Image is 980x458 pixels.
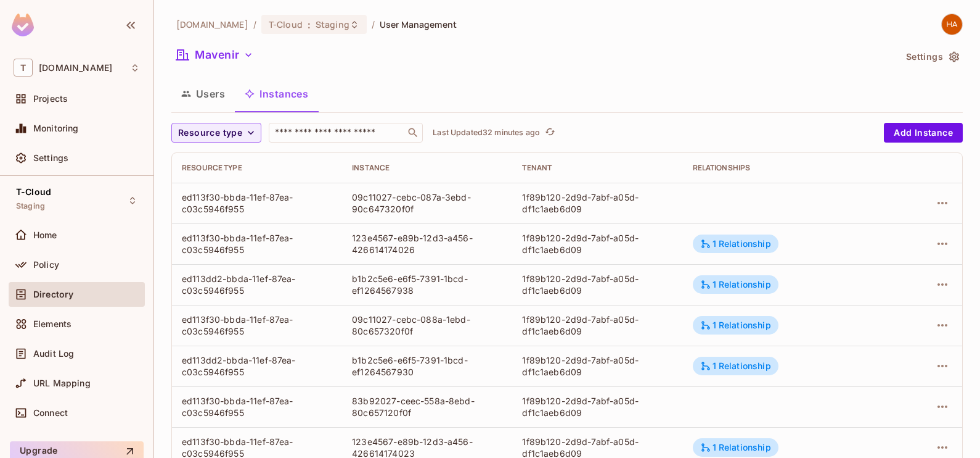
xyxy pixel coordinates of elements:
span: Resource type [178,125,242,141]
div: 123e4567-e89b-12d3-a456-426614174026 [352,232,502,256]
div: 1 Relationship [700,238,771,249]
span: Settings [33,153,68,163]
span: T [14,59,33,77]
span: T-Cloud [269,19,303,30]
span: Projects [33,94,68,104]
div: ed113f30-bbda-11ef-87ea-c03c5946f955 [182,232,332,256]
span: T-Cloud [16,187,51,197]
div: ed113f30-bbda-11ef-87ea-c03c5946f955 [182,191,332,215]
img: harani.arumalla1@t-mobile.com [942,14,962,35]
span: Click to refresh data [540,125,557,140]
div: 1f89b120-2d9d-7abf-a05d-df1c1aeb6d09 [522,191,672,215]
button: Add Instance [884,123,963,143]
button: refresh [542,125,557,140]
div: 1f89b120-2d9d-7abf-a05d-df1c1aeb6d09 [522,395,672,418]
li: / [253,19,256,30]
div: 1 Relationship [700,360,771,372]
span: URL Mapping [33,378,91,388]
button: Settings [901,47,963,67]
span: User Management [380,19,457,30]
button: Mavenir [171,45,258,65]
div: 1 Relationship [700,320,771,331]
div: 09c11027-cebc-087a-3ebd-90c647320f0f [352,191,502,215]
span: refresh [545,127,555,139]
div: ed113dd2-bbda-11ef-87ea-c03c5946f955 [182,273,332,296]
span: Staging [316,19,349,30]
p: Last Updated 32 minutes ago [433,128,540,138]
button: Resource type [171,123,261,143]
div: 09c11027-cebc-088a-1ebd-80c657320f0f [352,314,502,337]
span: Monitoring [33,123,79,133]
div: Resource type [182,163,332,173]
div: 1f89b120-2d9d-7abf-a05d-df1c1aeb6d09 [522,273,672,296]
img: SReyMgAAAABJRU5ErkJggg== [12,14,34,36]
button: Instances [235,78,318,109]
span: Policy [33,260,59,270]
span: Connect [33,408,68,418]
div: 1f89b120-2d9d-7abf-a05d-df1c1aeb6d09 [522,232,672,256]
div: b1b2c5e6-e6f5-7391-1bcd-ef1264567930 [352,354,502,378]
div: 83b92027-ceec-558a-8ebd-80c657120f0f [352,395,502,418]
span: : [307,20,311,30]
span: Directory [33,289,73,299]
div: Tenant [522,163,672,173]
span: Audit Log [33,349,74,359]
div: Instance [352,163,502,173]
div: 1f89b120-2d9d-7abf-a05d-df1c1aeb6d09 [522,314,672,337]
span: Home [33,230,57,240]
div: 1 Relationship [700,279,771,290]
div: ed113f30-bbda-11ef-87ea-c03c5946f955 [182,314,332,337]
li: / [372,19,375,30]
span: Elements [33,319,71,329]
button: Users [171,78,235,109]
span: the active workspace [176,19,248,30]
div: 1f89b120-2d9d-7abf-a05d-df1c1aeb6d09 [522,354,672,378]
div: b1b2c5e6-e6f5-7391-1bcd-ef1264567938 [352,273,502,296]
div: ed113f30-bbda-11ef-87ea-c03c5946f955 [182,395,332,418]
span: Staging [16,201,45,211]
div: Relationships [693,163,880,173]
div: ed113dd2-bbda-11ef-87ea-c03c5946f955 [182,354,332,378]
div: 1 Relationship [700,442,771,453]
span: Workspace: t-mobile.com [39,63,112,73]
